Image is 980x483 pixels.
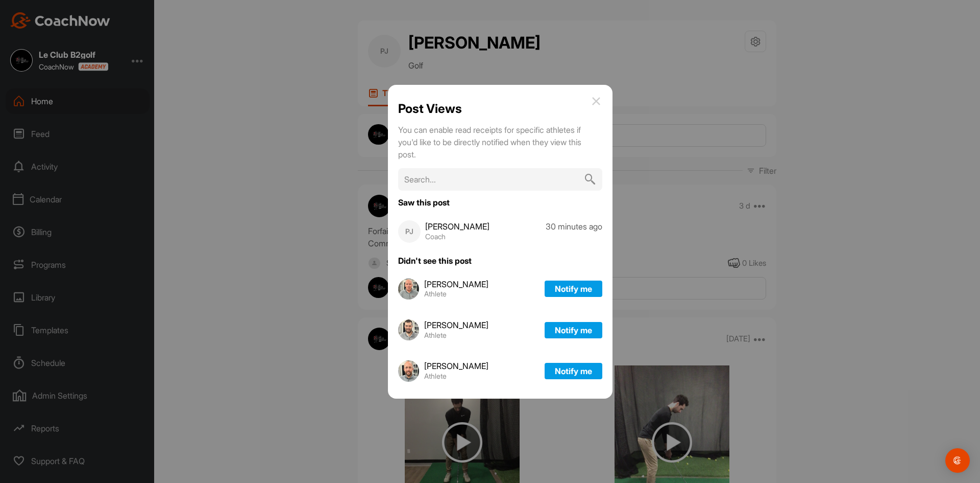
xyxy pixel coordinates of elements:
div: Didn't see this post [398,257,602,265]
button: Notify me [545,363,602,379]
p: Athlete [424,372,488,380]
p: 30 minutes ago [546,220,602,243]
h3: [PERSON_NAME] [424,321,488,329]
div: Saw this post [398,198,602,206]
h3: [PERSON_NAME] [424,280,488,288]
p: Athlete [424,331,488,339]
div: Open Intercom Messenger [945,448,970,473]
h1: Post Views [398,101,462,116]
p: Athlete [424,290,488,298]
img: avatar [398,319,419,340]
img: avatar [398,360,419,381]
h3: [PERSON_NAME] [424,362,488,370]
button: Notify me [545,322,602,338]
div: PJ [398,220,421,243]
h3: [PERSON_NAME] [425,222,489,231]
input: Search... [398,168,602,191]
img: close [590,95,602,107]
p: Coach [425,233,489,241]
button: Notify me [545,281,602,297]
div: You can enable read receipts for specific athletes if you'd like to be directly notified when the... [398,124,582,160]
img: avatar [398,279,419,300]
